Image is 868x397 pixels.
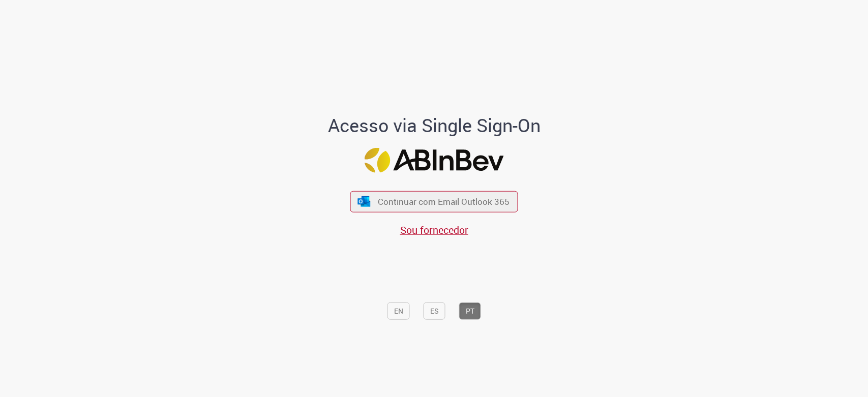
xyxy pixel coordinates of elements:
button: EN [387,302,410,319]
h1: Acesso via Single Sign-On [293,115,575,136]
button: ES [424,302,445,319]
img: ícone Azure/Microsoft 360 [356,196,371,206]
a: Sou fornecedor [400,223,468,236]
img: Logo ABInBev [365,147,504,172]
span: Continuar com Email Outlook 365 [378,196,510,207]
button: PT [459,302,481,319]
button: ícone Azure/Microsoft 360 Continuar com Email Outlook 365 [350,191,518,212]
